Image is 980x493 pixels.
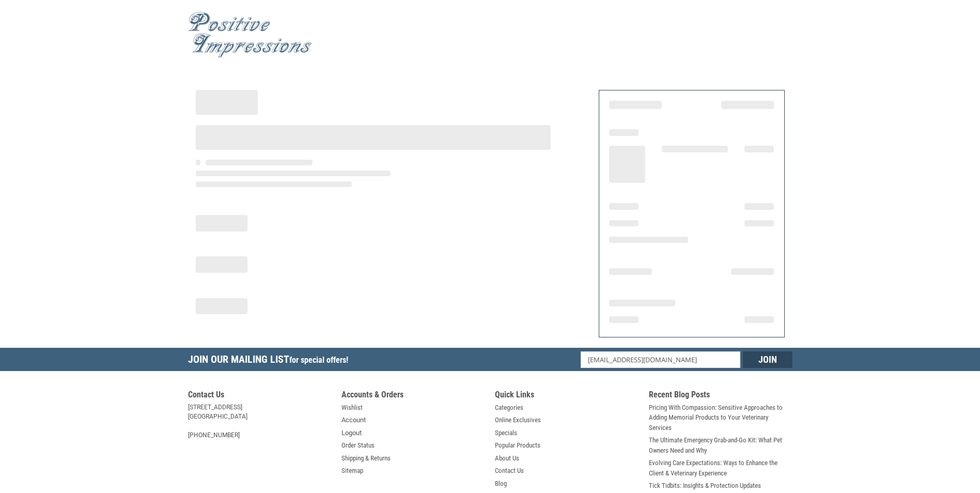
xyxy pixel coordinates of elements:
span: for special offers! [289,355,348,365]
a: Categories [495,403,523,413]
address: [STREET_ADDRESS] [GEOGRAPHIC_DATA] [PHONE_NUMBER] [188,403,332,440]
a: Shipping & Returns [341,453,391,464]
a: Popular Products [495,440,540,451]
h5: Contact Us [188,390,332,403]
a: Pricing With Compassion: Sensitive Approaches to Adding Memorial Products to Your Veterinary Serv... [649,403,792,433]
a: Blog [495,479,507,489]
input: Email [581,351,740,368]
a: Logout [341,428,362,438]
a: Specials [495,428,517,438]
a: Account [341,415,366,425]
a: Wishlist [341,403,363,413]
a: Order Status [341,440,375,451]
h5: Recent Blog Posts [649,390,792,403]
a: The Ultimate Emergency Grab-and-Go Kit: What Pet Owners Need and Why [649,435,792,455]
a: Contact Us [495,466,524,476]
img: Positive Impressions [188,12,312,58]
a: Sitemap [341,466,363,476]
h5: Accounts & Orders [341,390,485,403]
a: About Us [495,453,519,464]
a: Online Exclusives [495,415,541,425]
input: Join [743,351,792,368]
a: Evolving Care Expectations: Ways to Enhance the Client & Veterinary Experience [649,458,792,478]
h5: Join Our Mailing List [188,348,353,374]
h5: Quick Links [495,390,639,403]
a: Tick Tidbits: Insights & Protection Updates [649,481,761,491]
